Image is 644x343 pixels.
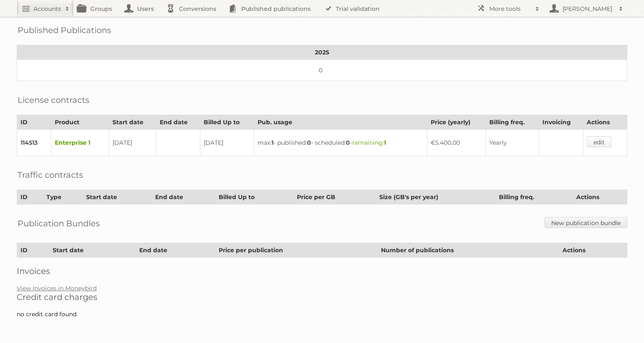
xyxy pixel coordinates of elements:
a: New publication bundle [544,217,627,228]
th: Type [43,190,83,205]
th: Actions [572,190,627,205]
th: Start date [109,115,156,130]
td: max: - published: - scheduled: - [254,130,427,156]
th: Size (GB's per year) [376,190,495,205]
strong: 1 [384,139,386,146]
th: Billed Up to [215,190,293,205]
h2: Published Publications [18,24,111,36]
th: ID [17,190,43,205]
a: edit [587,136,611,147]
th: Actions [559,243,627,258]
th: ID [17,243,49,258]
span: remaining: [352,139,386,146]
th: 2025 [17,45,627,60]
td: Yearly [486,130,539,156]
td: €5.400,00 [427,130,486,156]
strong: 1 [271,139,273,146]
h2: Credit card charges [17,292,627,302]
th: End date [156,115,200,130]
th: Start date [83,190,152,205]
th: Price per GB [293,190,376,205]
strong: 0 [307,139,311,146]
th: Billed Up to [200,115,254,130]
th: Billing freq. [486,115,539,130]
th: Product [51,115,109,130]
h2: Publication Bundles [18,217,100,230]
th: Invoicing [539,115,583,130]
th: End date [152,190,215,205]
h2: [PERSON_NAME] [560,5,615,13]
td: [DATE] [200,130,254,156]
h2: More tools [489,5,531,13]
td: [DATE] [109,130,156,156]
th: Billing freq. [495,190,572,205]
th: Number of publications [378,243,559,258]
th: Price (yearly) [427,115,486,130]
h2: Accounts [33,5,61,13]
th: Start date [49,243,135,258]
strong: 0 [346,139,350,146]
th: Actions [583,115,627,130]
a: View Invoices in Moneybird [17,284,97,292]
th: Price per publication [215,243,378,258]
th: ID [17,115,51,130]
td: 0 [17,60,627,81]
h2: Invoices [17,266,627,276]
td: 114513 [17,130,51,156]
td: Enterprise 1 [51,130,109,156]
th: Pub. usage [254,115,427,130]
h2: License contracts [18,94,89,106]
th: End date [135,243,215,258]
h2: Traffic contracts [18,169,83,181]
